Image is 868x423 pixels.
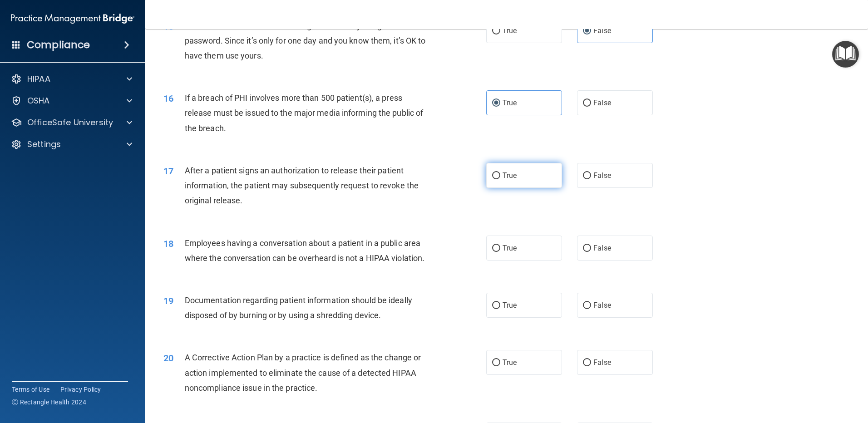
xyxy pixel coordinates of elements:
input: True [492,359,500,366]
input: True [492,172,500,179]
button: Open Resource Center [832,41,859,68]
span: A co-worker and trusted friend forgot their newly assigned password. Since it’s only for one day ... [185,21,426,60]
input: False [583,100,591,107]
a: Settings [11,139,132,150]
a: Privacy Policy [60,385,101,394]
span: True [503,98,517,107]
input: True [492,302,500,309]
input: False [583,359,591,366]
span: 20 [163,353,173,364]
span: 16 [163,93,173,104]
span: Ⓒ Rectangle Health 2024 [12,398,86,407]
span: If a breach of PHI involves more than 500 patient(s), a press release must be issued to the major... [185,93,424,133]
input: True [492,245,500,252]
input: False [583,28,591,34]
span: False [593,244,611,252]
a: HIPAA [11,74,132,84]
span: Employees having a conversation about a patient in a public area where the conversation can be ov... [185,238,425,263]
iframe: Drift Widget Chat Controller [823,360,857,395]
span: 17 [163,166,173,177]
span: False [593,301,611,310]
input: True [492,100,500,107]
input: False [583,172,591,179]
span: False [593,358,611,367]
span: 15 [163,21,173,32]
a: Terms of Use [12,385,49,394]
span: Documentation regarding patient information should be ideally disposed of by burning or by using ... [185,295,412,320]
span: True [503,358,517,367]
p: OfficeSafe University [27,117,113,128]
a: OSHA [11,95,132,106]
p: Settings [27,139,61,150]
input: False [583,302,591,309]
span: True [503,301,517,310]
span: True [503,171,517,180]
p: OSHA [27,95,50,106]
a: OfficeSafe University [11,117,132,128]
span: False [593,98,611,107]
span: A Corrective Action Plan by a practice is defined as the change or action implemented to eliminat... [185,353,421,392]
input: True [492,28,500,34]
img: PMB logo [11,10,134,28]
span: 19 [163,295,173,306]
h4: Compliance [27,39,90,51]
span: False [593,26,611,35]
span: 18 [163,238,173,249]
span: False [593,171,611,180]
span: After a patient signs an authorization to release their patient information, the patient may subs... [185,166,419,205]
span: True [503,244,517,252]
span: True [503,26,517,35]
p: HIPAA [27,74,50,84]
input: False [583,245,591,252]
